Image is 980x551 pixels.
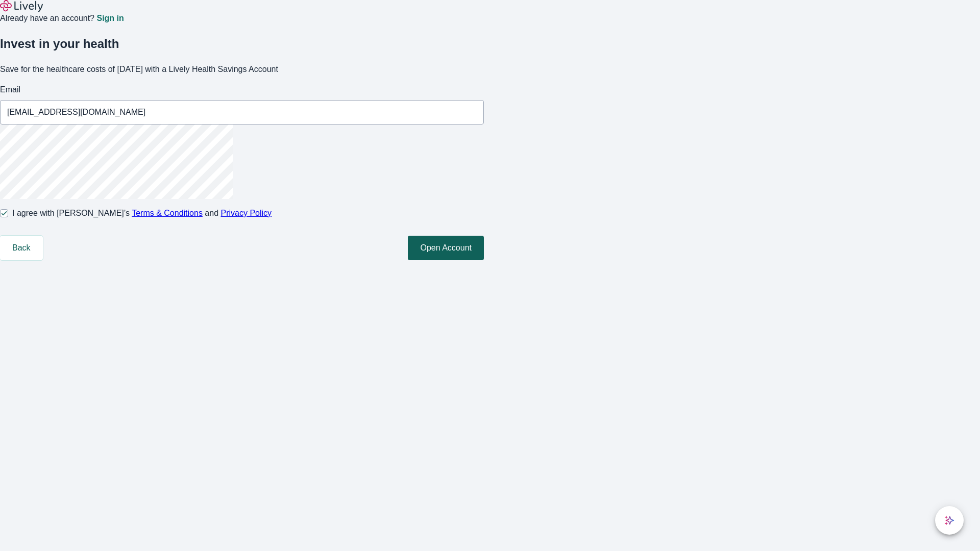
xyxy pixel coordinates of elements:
span: I agree with [PERSON_NAME]’s and [12,207,272,219]
button: Open Account [408,236,484,260]
button: chat [935,506,964,535]
a: Privacy Policy [221,209,272,217]
a: Sign in [96,14,124,22]
a: Terms & Conditions [132,209,203,217]
svg: Lively AI Assistant [944,515,954,525]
